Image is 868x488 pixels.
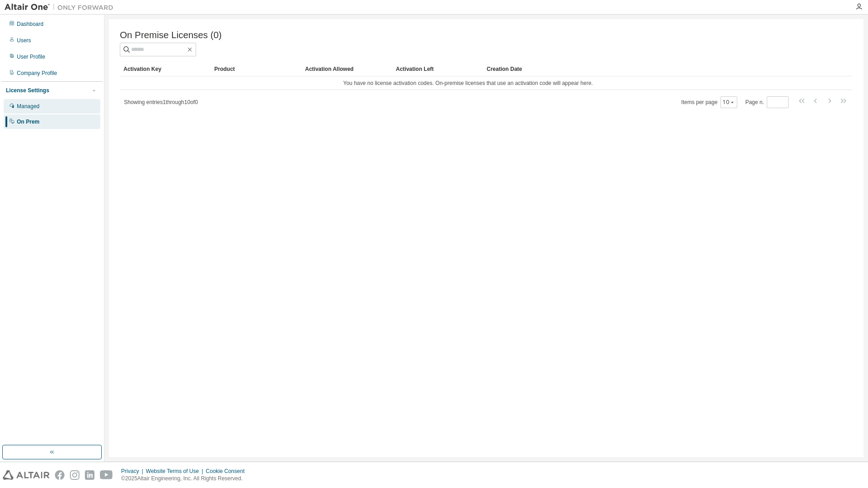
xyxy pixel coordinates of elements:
img: youtube.svg [100,470,113,480]
img: linkedin.svg [85,470,94,480]
div: On Prem [17,118,39,125]
td: You have no license activation codes. On-premise licenses that use an activation code will appear... [120,76,816,90]
span: Showing entries 1 through 10 of 0 [124,99,198,105]
div: Privacy [121,468,146,475]
div: Managed [17,103,39,110]
img: instagram.svg [70,470,79,480]
img: altair_logo.svg [3,470,49,480]
div: Website Terms of Use [146,468,206,475]
div: Company Profile [17,70,57,77]
div: Activation Allowed [305,62,389,76]
div: Activation Left [396,62,479,76]
img: Altair One [5,3,118,12]
span: Items per page [681,96,737,108]
div: License Settings [6,87,49,94]
img: facebook.svg [55,470,64,480]
div: Creation Date [487,62,813,76]
span: Page n. [745,96,789,108]
div: User Profile [17,53,45,60]
button: 10 [723,99,735,106]
p: © 2025 Altair Engineering, Inc. All Rights Reserved. [121,475,250,483]
div: Dashboard [17,20,44,28]
div: Activation Key [123,62,207,76]
div: Users [17,37,31,44]
span: On Premise Licenses (0) [120,30,222,40]
div: Cookie Consent [206,468,250,475]
div: Product [214,62,298,76]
